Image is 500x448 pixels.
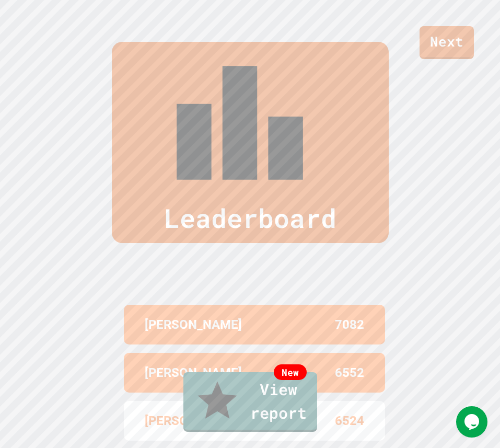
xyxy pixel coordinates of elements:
a: View report [183,372,317,432]
p: 6552 [335,363,364,382]
p: [PERSON_NAME] [145,363,242,382]
div: Leaderboard [112,42,389,243]
iframe: chat widget [456,406,490,438]
p: [PERSON_NAME] [145,315,242,334]
div: New [274,364,307,380]
p: 7082 [335,315,364,334]
a: Next [420,26,474,59]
